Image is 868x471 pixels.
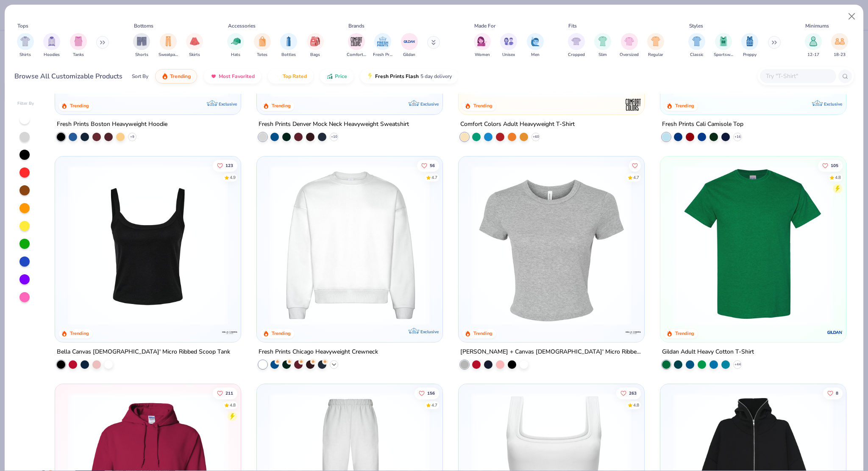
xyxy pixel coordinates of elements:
img: 28425ec1-0436-412d-a053-7d6557a5cd09 [636,165,804,325]
div: 4.8 [633,402,639,408]
img: Sportswear Image [719,36,728,46]
span: Trending [170,73,191,80]
span: Oversized [620,52,639,58]
span: Bags [310,52,320,58]
button: filter button [17,33,34,58]
button: filter button [500,33,517,58]
div: filter for Men [527,33,544,58]
span: Most Favorited [219,73,255,80]
img: Comfort Colors logo [625,96,642,113]
img: TopRated.gif [274,73,281,80]
button: filter button [254,33,271,58]
div: Minimums [805,22,829,30]
div: Brands [348,22,364,30]
div: filter for Skirts [186,33,203,58]
img: Skirts Image [190,36,200,46]
button: Trending [155,69,197,84]
img: Fresh Prints Image [376,35,389,48]
button: filter button [741,33,758,58]
span: Exclusive [420,101,439,107]
div: filter for Tanks [70,33,87,58]
img: Bags Image [310,36,320,46]
span: 8 [836,391,838,395]
span: Shorts [135,52,148,58]
div: Bella Canvas [DEMOGRAPHIC_DATA]' Micro Ribbed Scoop Tank [57,346,230,357]
span: Exclusive [219,101,237,107]
span: + 10 [331,134,337,139]
div: Comfort Colors Adult Heavyweight T-Shirt [460,119,575,130]
img: Classic Image [692,36,702,46]
img: Regular Image [651,36,661,46]
button: Fresh Prints Flash5 day delivery [360,69,458,84]
div: filter for 18-23 [831,33,848,58]
span: + 60 [532,134,539,139]
img: Men Image [531,36,540,46]
span: Unisex [502,52,515,58]
img: Preppy Image [745,36,754,46]
span: 123 [226,163,234,167]
div: Accessories [228,22,256,30]
span: Classic [690,52,704,58]
button: Like [616,387,641,399]
span: + 9 [130,134,134,139]
span: Top Rated [283,73,307,80]
button: filter button [227,33,244,58]
span: Women [475,52,490,58]
button: filter button [831,33,848,58]
span: Regular [648,52,663,58]
button: Like [415,387,439,399]
div: filter for Oversized [620,33,639,58]
div: 4.7 [431,402,437,408]
div: Fits [568,22,577,30]
span: 211 [226,391,234,395]
img: Cropped Image [571,36,581,46]
div: filter for Classic [688,33,705,58]
button: filter button [647,33,664,58]
div: 4.8 [835,174,841,181]
span: Hoodies [44,52,60,58]
div: filter for Totes [254,33,271,58]
button: filter button [347,33,366,58]
span: + 16 [734,134,740,139]
img: Bella + Canvas logo [625,323,642,340]
img: most_fav.gif [210,73,217,80]
button: Like [629,159,641,171]
button: filter button [43,33,60,58]
div: filter for Sportswear [714,33,733,58]
div: Gildan Adult Heavy Cotton T-Shirt [662,346,754,357]
button: Like [213,387,238,399]
img: Gildan Image [403,35,416,48]
img: Women Image [477,36,487,46]
div: Sort By [132,72,148,80]
span: + 44 [734,362,740,367]
span: Men [531,52,540,58]
span: 5 day delivery [420,72,452,81]
button: Like [213,159,238,171]
button: filter button [133,33,150,58]
div: filter for Hoodies [43,33,60,58]
div: filter for Preppy [741,33,758,58]
button: filter button [186,33,203,58]
span: Fresh Prints [373,52,392,58]
div: Filter By [17,100,34,107]
button: Like [823,387,843,399]
span: Exclusive [823,101,842,107]
img: Oversized Image [624,36,634,46]
div: Fresh Prints Denver Mock Neck Heavyweight Sweatshirt [259,119,409,130]
button: filter button [620,33,639,58]
div: filter for Bags [307,33,324,58]
img: Slim Image [598,36,607,46]
img: Bottles Image [284,36,293,46]
button: filter button [280,33,297,58]
span: 56 [430,163,435,167]
div: Made For [474,22,495,30]
span: 263 [629,391,637,395]
div: filter for Shorts [133,33,150,58]
div: filter for Bottles [280,33,297,58]
div: filter for Slim [594,33,611,58]
img: flash.gif [367,73,373,80]
span: Preppy [743,52,757,58]
button: filter button [401,33,418,58]
span: Sweatpants [159,52,178,58]
div: filter for 12-17 [805,33,822,58]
